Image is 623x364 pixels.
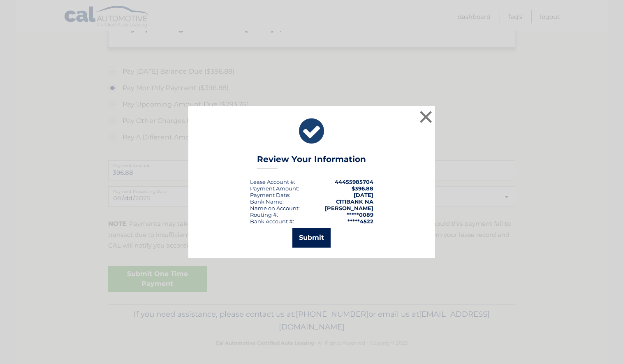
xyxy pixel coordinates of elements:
[250,205,300,211] div: Name on Account:
[250,179,295,185] div: Lease Account #:
[352,185,373,192] span: $396.88
[335,179,373,185] strong: 44455985704
[250,185,299,192] div: Payment Amount:
[250,198,284,205] div: Bank Name:
[250,211,278,218] div: Routing #:
[292,228,331,248] button: Submit
[250,192,290,198] div: :
[325,205,373,211] strong: [PERSON_NAME]
[257,154,366,169] h3: Review Your Information
[354,192,373,198] span: [DATE]
[418,109,434,125] button: ×
[250,192,289,198] span: Payment Date
[250,218,294,225] div: Bank Account #:
[336,198,373,205] strong: CITIBANK NA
